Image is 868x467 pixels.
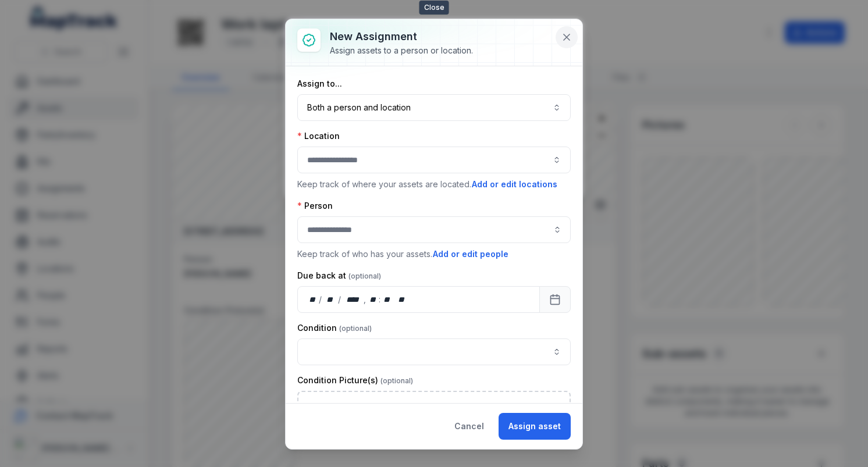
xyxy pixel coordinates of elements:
div: month, [323,294,339,305]
button: Add or edit people [432,248,509,261]
button: Calendar [539,286,571,313]
div: : [379,294,382,305]
label: Due back at [297,270,381,281]
div: / [319,294,323,305]
div: , [364,294,367,305]
div: am/pm, [396,294,408,305]
div: Assign assets to a person or location. [330,45,473,56]
div: / [338,294,342,305]
p: Keep track of where your assets are located. [297,178,571,191]
input: assignment-add:person-label [297,216,571,243]
label: Location [297,130,340,142]
div: minute, [382,294,393,305]
div: day, [307,294,319,305]
button: Assign asset [499,413,571,440]
h3: New assignment [330,28,473,45]
button: Cancel [444,413,494,440]
label: Assign to... [297,78,342,90]
h3: Attach files [404,401,464,418]
button: Both a person and location [297,94,571,121]
button: Add or edit locations [471,178,558,191]
label: Condition Picture(s) [297,375,413,386]
p: Keep track of who has your assets. [297,248,571,261]
div: hour, [367,294,379,305]
label: Person [297,200,333,212]
div: year, [342,294,364,305]
label: Condition [297,322,372,334]
span: Close [419,1,449,15]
